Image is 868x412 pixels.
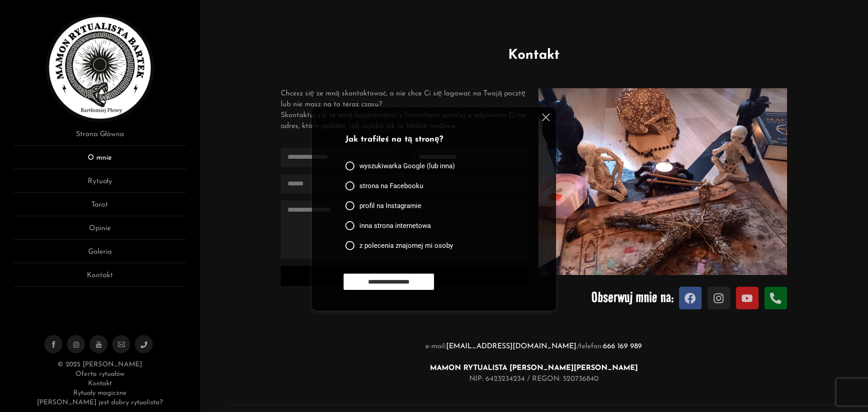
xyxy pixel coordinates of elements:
a: [EMAIL_ADDRESS][DOMAIN_NAME] [446,343,576,350]
a: Rytuały [14,176,186,193]
span: strona na Facebooku [359,181,423,190]
form: Contact form [281,147,529,307]
a: Kontakt [14,270,186,287]
a: Opinie [14,223,186,240]
a: [PERSON_NAME] jest dobry rytualista? [37,399,163,406]
a: Rytuały magiczne [73,390,127,397]
span: profil na Instagramie [359,201,421,210]
a: Galeria [14,246,186,263]
span: inna strona internetowa [359,221,431,230]
strong: MAMON RYTUALISTA [PERSON_NAME] [PERSON_NAME] [430,365,638,372]
p: Jak trafiłeś na tą stronę? [345,134,519,146]
a: O mnie [14,152,186,169]
p: Chcesz się ze mną skontaktować, a nie chce Ci się logować na Twoją pocztę lub nie masz na to tera... [281,88,529,132]
img: Rytualista Bartek [46,14,154,122]
a: Kontakt [88,380,112,387]
a: Tarot [14,199,186,216]
h2: Kontakt [213,45,854,66]
span: z polecenia znajomej mi osoby [359,241,453,250]
p: e-mail: telefon: NIP: 6423234234 / REGON: 520736840 [218,341,850,384]
i: / [576,341,579,352]
p: Obserwuj mnie na: [538,284,674,310]
span: wyszukiwarka Google (lub inna) [359,161,455,170]
a: Oferta rytuałów [75,371,124,378]
a: 666 169 989 [603,343,642,350]
img: cross.svg [542,114,550,121]
a: Strona Główna [14,129,186,146]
